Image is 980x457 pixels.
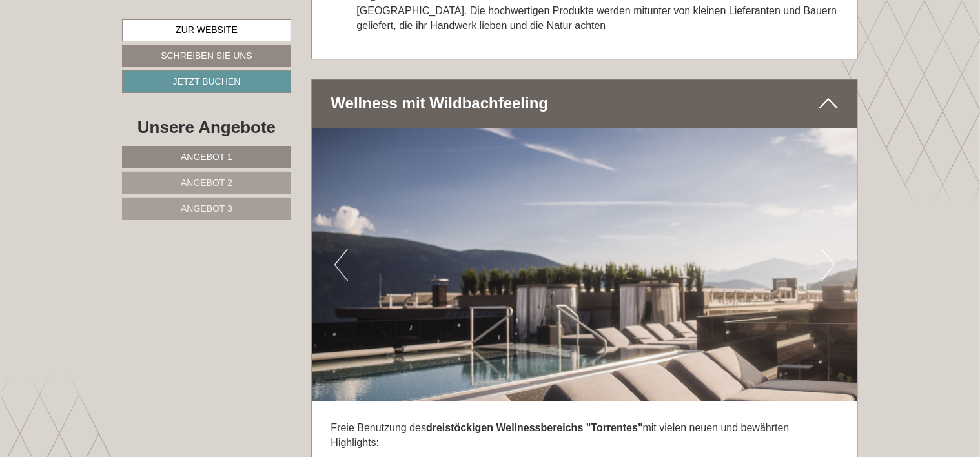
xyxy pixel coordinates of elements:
[122,116,291,139] div: Unsere Angebote
[426,422,643,433] strong: dreistöckigen Wellnessbereichs "Torrentes"
[821,249,835,281] button: Next
[181,203,232,214] span: Angebot 3
[122,70,291,93] a: Jetzt buchen
[181,178,232,188] span: Angebot 2
[334,249,348,281] button: Previous
[331,421,839,451] p: Freie Benutzung des mit vielen neuen und bewährten Highlights:
[122,45,291,67] a: Schreiben Sie uns
[122,19,291,41] a: Zur Website
[181,152,232,162] span: Angebot 1
[312,79,858,127] div: Wellness mit Wildbachfeeling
